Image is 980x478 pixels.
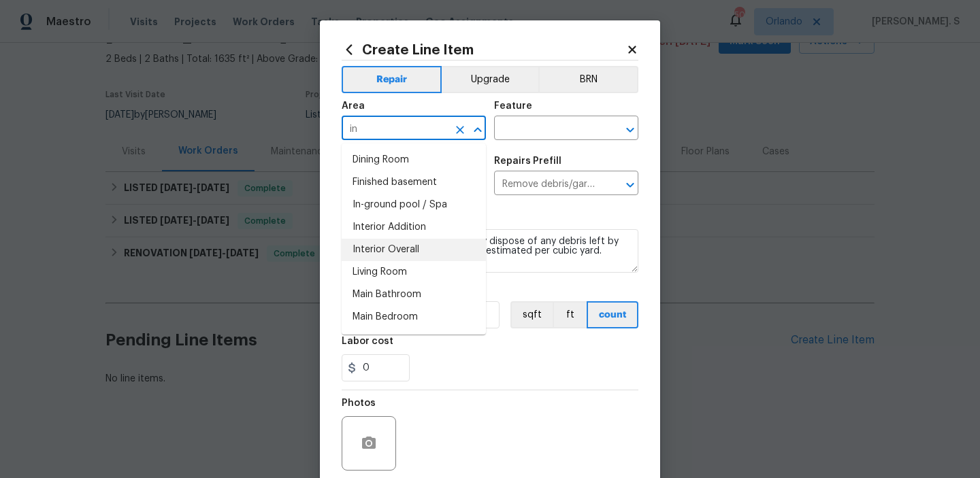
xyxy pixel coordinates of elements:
li: Finished basement [342,171,486,194]
li: Interior Addition [342,216,486,239]
li: Dining Room [342,149,486,171]
h5: Feature [494,101,532,111]
h5: Photos [342,398,376,408]
button: count [587,301,638,328]
li: Living Room [342,261,486,284]
button: Upgrade [442,66,539,93]
li: Interior Overall [342,239,486,261]
h5: Labor cost [342,337,393,346]
li: Main Closet [342,328,486,351]
textarea: Remove, haul off, and properly dispose of any debris left by seller to offsite location. Cost est... [342,229,638,273]
li: Main Bathroom [342,284,486,306]
li: Main Bedroom [342,306,486,328]
li: In-ground pool / Spa [342,194,486,216]
button: Repair [342,66,442,93]
button: sqft [510,301,553,328]
button: BRN [538,66,638,93]
h5: Repairs Prefill [494,156,561,166]
button: Open [621,120,640,139]
button: Clear [451,120,470,139]
h5: Area [342,101,365,111]
button: ft [553,301,587,328]
h2: Create Line Item [342,42,626,57]
button: Open [621,175,640,194]
button: Close [468,120,487,139]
